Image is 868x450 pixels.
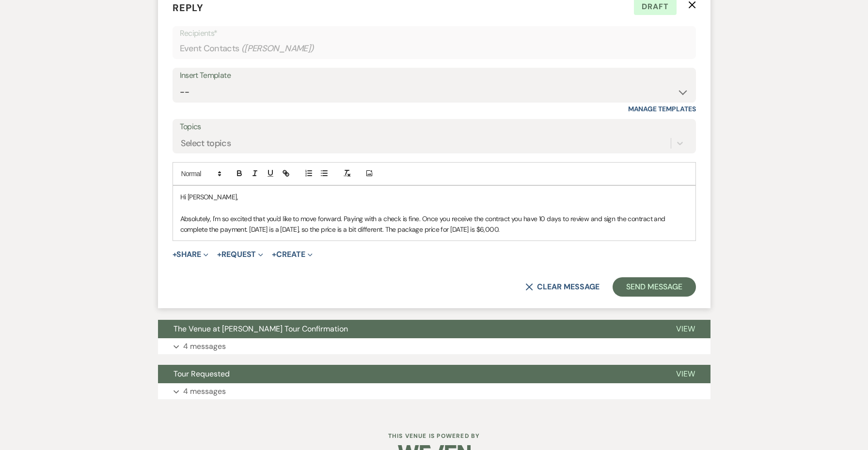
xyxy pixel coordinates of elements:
span: + [173,251,177,258]
p: 4 messages [183,340,226,353]
button: 4 messages [158,383,710,400]
span: Reply [173,1,204,14]
div: Select topics [181,136,231,150]
span: Tour Requested [174,369,230,379]
button: 4 messages [158,338,710,355]
button: View [661,320,710,338]
button: Share [173,251,209,258]
button: Send Message [613,277,695,297]
span: The Venue at [PERSON_NAME] Tour Confirmation [174,324,348,334]
span: View [676,369,695,379]
button: Tour Requested [158,365,661,383]
p: Hi [PERSON_NAME], [180,192,688,202]
p: Absolutely, I'm so excited that you'd like to move forward. Paying with a check is fine. Once you... [180,213,688,235]
button: Clear message [525,283,599,291]
div: Insert Template [180,69,689,83]
button: View [661,365,710,383]
p: 4 messages [183,385,226,398]
button: The Venue at [PERSON_NAME] Tour Confirmation [158,320,661,338]
span: + [272,251,276,258]
button: Request [217,251,263,258]
span: View [676,324,695,334]
a: Manage Templates [628,105,696,113]
span: ( [PERSON_NAME] ) [241,42,314,55]
p: Recipients* [180,27,689,40]
button: Create [272,251,312,258]
span: + [217,251,221,258]
label: Topics [180,120,689,134]
div: Event Contacts [180,39,689,58]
